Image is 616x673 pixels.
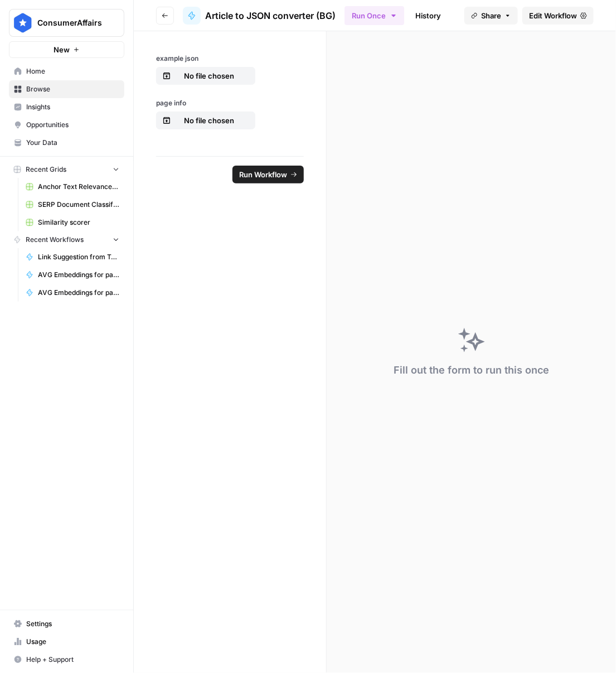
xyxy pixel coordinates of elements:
span: ConsumerAffairs [37,17,105,28]
span: Your Data [26,138,119,148]
a: Opportunities [9,116,124,134]
span: Insights [26,102,119,112]
span: Browse [26,84,119,94]
span: Recent Grids [26,164,66,175]
span: Opportunities [26,120,119,130]
span: New [54,44,70,55]
span: SERP Document Classifier [38,200,119,210]
button: No file chosen [156,67,255,85]
span: Share [481,10,501,21]
a: Analytics [452,7,498,25]
span: Edit Workflow [529,10,577,21]
a: Edit Workflow [522,7,594,25]
label: example json [156,54,304,64]
a: History [409,7,448,25]
a: AVG Embeddings for page and Target Keyword [21,266,124,284]
button: Share [464,7,518,25]
button: Recent Grids [9,161,124,178]
button: No file chosen [156,112,255,129]
span: Run Workflow [239,169,287,180]
span: Help + Support [26,655,119,665]
button: New [9,41,124,58]
a: Settings [9,615,124,633]
a: Home [9,62,124,80]
a: Anchor Text Relevance Audit [21,178,124,196]
span: AVG Embeddings for page and Target Keyword - Using Pasted page content [38,288,119,298]
img: ConsumerAffairs Logo [13,13,33,33]
span: Settings [26,619,119,629]
button: Run Once [345,6,404,25]
span: Article to JSON converter (BG) [205,9,336,22]
span: Home [26,66,119,76]
span: Anchor Text Relevance Audit [38,182,119,192]
a: Article to JSON converter (BG) [183,7,336,25]
p: No file chosen [173,115,245,126]
button: Recent Workflows [9,231,124,248]
a: Insights [9,98,124,116]
a: AVG Embeddings for page and Target Keyword - Using Pasted page content [21,284,124,302]
button: Workspace: ConsumerAffairs [9,9,124,37]
a: Browse [9,80,124,98]
span: Link Suggestion from Topic - Mainsite Only [38,252,119,262]
label: page info [156,98,304,108]
div: Fill out the form to run this once [394,362,549,378]
span: AVG Embeddings for page and Target Keyword [38,270,119,280]
span: Recent Workflows [26,235,84,245]
button: Run Workflow [232,166,304,183]
a: Usage [9,633,124,651]
a: Your Data [9,134,124,152]
a: SERP Document Classifier [21,196,124,214]
p: No file chosen [173,70,245,81]
button: Help + Support [9,651,124,669]
a: Similarity scorer [21,214,124,231]
span: Usage [26,637,119,647]
span: Similarity scorer [38,217,119,227]
a: Link Suggestion from Topic - Mainsite Only [21,248,124,266]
